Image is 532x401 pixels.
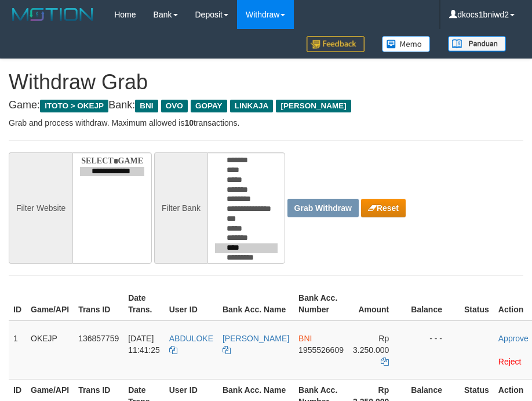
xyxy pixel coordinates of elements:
th: User ID [165,287,218,320]
span: Rp 3.250.000 [353,334,389,355]
th: Amount [348,287,406,320]
span: BNI [298,334,312,343]
a: Approve [498,334,529,343]
p: Grab and process withdraw. Maximum allowed is transactions. [9,117,523,129]
span: 1955526609 [298,345,344,355]
td: - - - [406,320,460,380]
img: panduan.png [448,36,506,52]
span: ABDULOKE [169,334,213,343]
th: Balance [406,287,460,320]
th: Trans ID [74,287,123,320]
span: [DATE] 11:41:25 [128,334,160,355]
span: ITOTO > OKEJP [40,100,108,112]
th: Status [460,287,494,320]
img: Feedback.jpg [307,36,365,52]
img: Button%20Memo.svg [382,36,431,52]
th: ID [9,287,26,320]
h4: Game: Bank: [9,100,523,111]
span: 136857759 [78,334,119,343]
span: [PERSON_NAME] [276,100,351,112]
span: GOPAY [191,100,227,112]
a: Reject [498,357,522,366]
th: Game/API [26,287,74,320]
th: Bank Acc. Name [218,287,294,320]
button: Grab Withdraw [287,199,359,217]
a: [PERSON_NAME] [223,334,289,355]
h1: Withdraw Grab [9,71,523,94]
a: ABDULOKE [169,334,213,355]
th: Date Trans. [123,287,165,320]
td: 1 [9,320,26,380]
button: Reset [361,199,406,217]
strong: 10 [184,118,194,127]
td: OKEJP [26,320,74,380]
span: BNI [135,100,158,112]
img: MOTION_logo.png [9,6,97,23]
span: OVO [161,100,188,112]
div: Filter Website [9,152,72,264]
span: LINKAJA [230,100,274,112]
div: Filter Bank [154,152,207,264]
th: Bank Acc. Number [294,287,348,320]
